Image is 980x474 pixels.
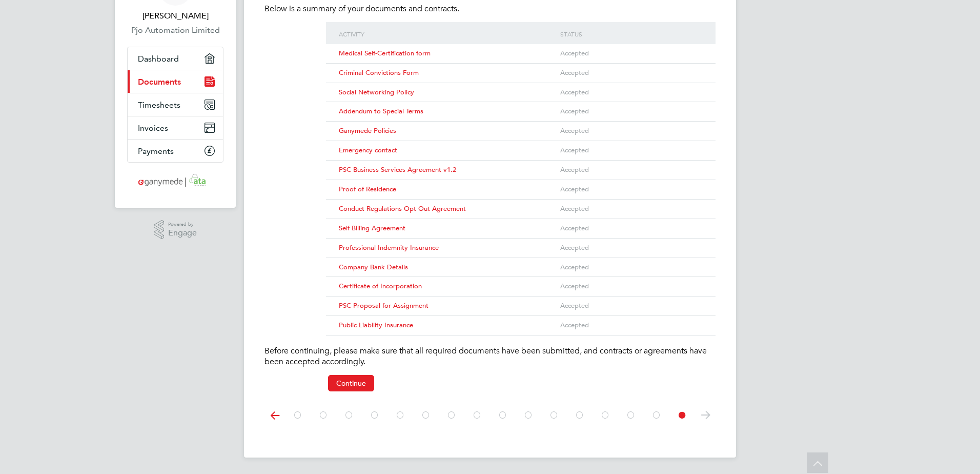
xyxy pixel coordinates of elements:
[128,70,223,93] a: Documents
[138,100,180,110] span: Timesheets
[138,123,168,133] span: Invoices
[339,88,414,96] span: Social Networking Policy
[128,93,223,116] a: Timesheets
[127,173,223,189] a: Go to home page
[339,185,396,193] span: Proof of Residence
[339,107,423,115] span: Addendum to Special Terms
[128,140,223,162] a: Payments
[339,204,466,213] span: Conduct Regulations Opt Out Agreement
[138,54,179,64] span: Dashboard
[560,88,589,96] span: Accepted
[128,47,223,70] a: Dashboard
[560,68,589,77] span: Accepted
[339,49,431,57] span: Medical Self-Certification form
[560,126,589,135] span: Accepted
[560,165,589,174] span: Accepted
[138,77,181,87] span: Documents
[264,346,716,367] p: Before continuing, please make sure that all required documents have been submitted, and contract...
[128,116,223,139] a: Invoices
[560,204,589,213] span: Accepted
[168,229,197,238] span: Engage
[264,4,716,14] p: Below is a summary of your documents and contracts.
[127,10,223,22] span: Piotr Olesinski
[339,126,396,135] span: Ganymede Policies
[135,173,216,189] img: ganymedesolutions-logo-retina.png
[168,220,197,229] span: Powered by
[560,282,589,290] span: Accepted
[154,220,197,240] a: Powered byEngage
[339,321,413,329] span: Public Liability Insurance
[127,24,223,36] a: Pjo Automation Limited
[339,146,397,154] span: Emergency contact
[328,375,374,391] button: Continue
[339,224,405,232] span: Self Billing Agreement
[560,263,589,271] span: Accepted
[560,185,589,193] span: Accepted
[339,263,408,271] span: Company Bank Details
[560,224,589,232] span: Accepted
[138,146,174,156] span: Payments
[339,282,422,290] span: Certificate of Incorporation
[560,49,589,57] span: Accepted
[339,301,428,310] span: PSC Proposal for Assignment
[339,165,456,174] span: PSC Business Services Agreement v1.2
[560,321,589,329] span: Accepted
[560,107,589,115] span: Accepted
[339,243,439,252] span: Professional Indemnity Insurance
[558,22,705,46] div: Status
[560,301,589,310] span: Accepted
[336,22,558,46] div: Activity
[560,243,589,252] span: Accepted
[560,146,589,154] span: Accepted
[339,68,419,77] span: Criminal Convictions Form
